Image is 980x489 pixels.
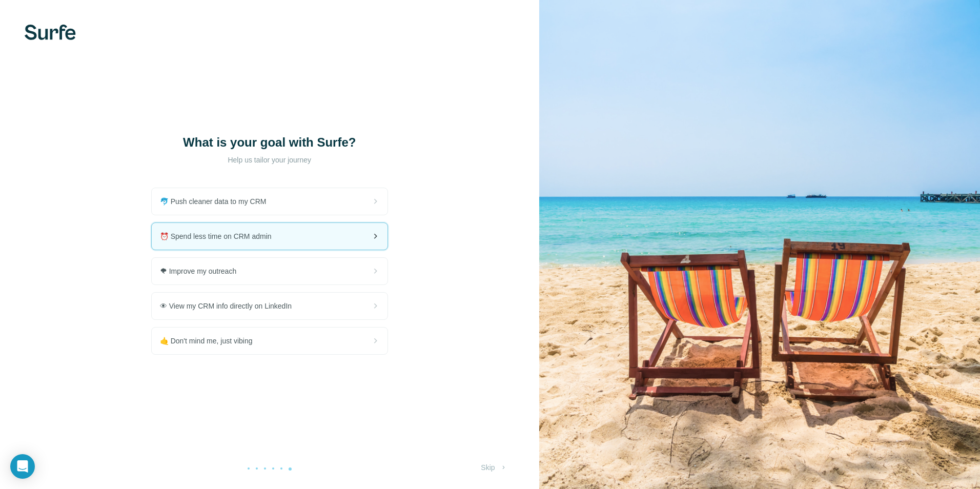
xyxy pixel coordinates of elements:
[25,25,76,40] img: Surfe's logo
[167,155,372,165] p: Help us tailor your journey
[160,231,280,241] span: ⏰ Spend less time on CRM admin
[160,336,261,346] span: 🤙 Don't mind me, just vibing
[160,266,244,276] span: 🌪 Improve my outreach
[10,454,35,479] div: Open Intercom Messenger
[167,134,372,151] h1: What is your goal with Surfe?
[474,458,514,477] button: Skip
[160,301,300,311] span: 👁 View my CRM info directly on LinkedIn
[160,196,275,207] span: 🐬 Push cleaner data to my CRM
